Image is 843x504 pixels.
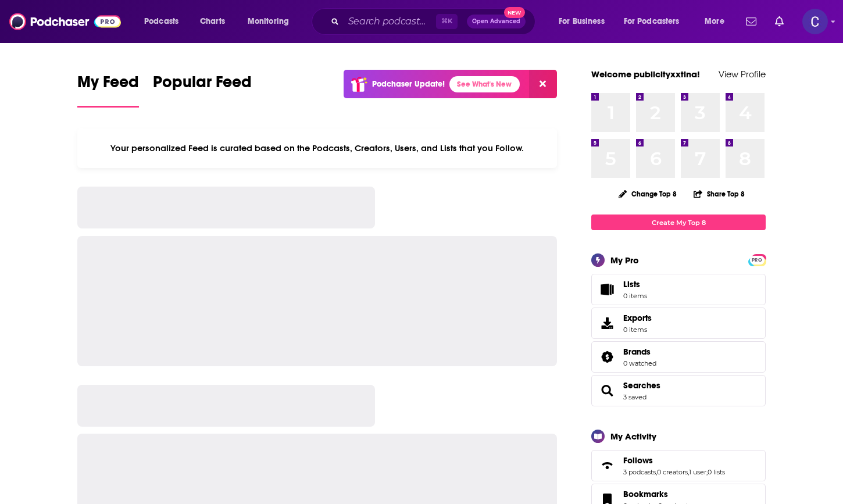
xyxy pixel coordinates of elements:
a: Charts [192,12,232,31]
img: User Profile [802,9,828,34]
span: Exports [623,313,652,323]
a: Exports [591,308,766,339]
input: Search podcasts, credits, & more... [344,12,436,31]
a: Create My Top 8 [591,215,766,230]
a: 0 creators [657,468,688,476]
span: Popular Feed [153,72,252,99]
span: New [504,7,525,18]
a: Brands [595,349,619,365]
a: Show notifications dropdown [741,12,761,31]
div: Search podcasts, credits, & more... [323,8,546,35]
span: Follows [591,450,766,481]
a: Bookmarks [623,489,691,499]
span: 0 items [623,326,652,334]
span: Logged in as publicityxxtina [802,9,828,34]
a: Searches [623,380,660,391]
span: Lists [623,279,640,289]
div: Your personalized Feed is curated based on the Podcasts, Creators, Users, and Lists that you Follow. [77,128,557,168]
span: Searches [591,375,766,406]
button: Change Top 8 [612,187,684,201]
span: , [706,468,708,476]
span: Lists [623,279,647,289]
a: 3 podcasts [623,468,656,476]
span: Podcasts [144,13,178,30]
span: Brands [591,341,766,373]
div: My Activity [610,431,656,442]
span: My Feed [77,72,139,99]
a: Popular Feed [153,72,252,108]
a: Follows [623,455,725,466]
span: For Podcasters [624,13,680,30]
a: 1 user [689,468,706,476]
p: Podchaser Update! [372,79,445,89]
span: Monitoring [248,13,289,30]
span: Lists [595,281,619,298]
a: Follows [595,457,619,474]
a: My Feed [77,72,139,108]
button: Share Top 8 [693,183,745,205]
a: Brands [623,346,656,357]
span: PRO [750,256,764,264]
a: See What's New [449,76,520,92]
button: open menu [240,12,304,31]
span: ⌘ K [436,14,458,29]
span: Exports [595,315,619,331]
a: 0 lists [708,468,725,476]
a: 0 watched [623,359,656,367]
span: Brands [623,346,651,357]
a: PRO [750,255,764,264]
a: View Profile [719,69,766,80]
a: Welcome publicityxxtina! [591,69,700,80]
button: open menu [136,12,194,31]
button: Show profile menu [802,9,828,34]
span: More [705,13,724,30]
button: open menu [696,12,739,31]
button: open menu [616,12,696,31]
div: My Pro [610,255,639,266]
span: For Business [559,13,605,30]
button: open menu [551,12,619,31]
a: Searches [595,383,619,399]
span: Charts [200,13,225,30]
span: Open Advanced [472,19,520,24]
span: 0 items [623,292,647,300]
a: Lists [591,274,766,305]
span: Follows [623,455,653,466]
button: Open AdvancedNew [467,15,526,28]
img: Podchaser - Follow, Share and Rate Podcasts [9,10,121,33]
span: Bookmarks [623,489,668,499]
a: Show notifications dropdown [770,12,788,31]
span: , [656,468,657,476]
span: , [688,468,689,476]
a: 3 saved [623,393,646,401]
